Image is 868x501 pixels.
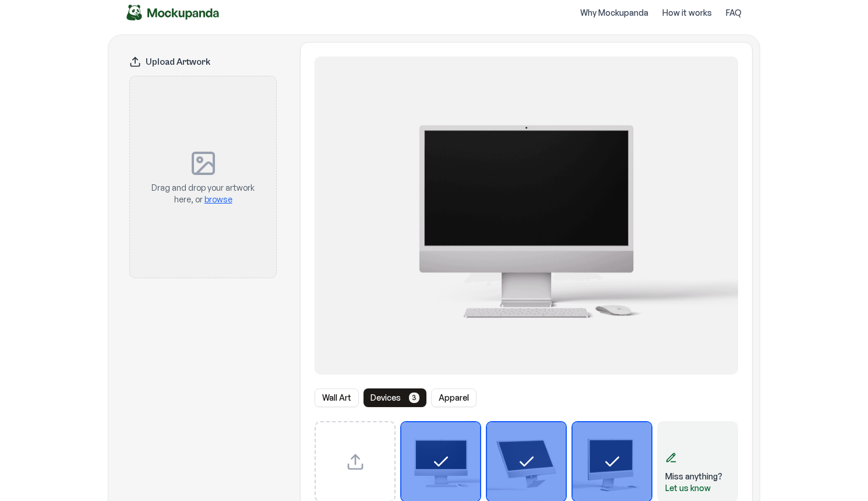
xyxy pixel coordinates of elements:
[315,57,738,374] img: iMac Mockup 1
[149,182,257,205] p: Drag and drop your artwork here, or
[726,7,742,19] a: FAQ
[129,56,277,68] div: Upload Artwork
[126,5,220,20] img: Mockupanda logo
[126,5,220,20] a: Mockupanda home
[662,7,712,19] a: How it works
[409,393,419,403] span: 3
[665,482,722,494] div: Let us know
[315,388,359,407] button: Wall Art
[364,388,426,407] button: Devices3
[580,7,648,19] a: Why Mockupanda
[204,194,232,204] span: browse
[431,388,477,407] button: Apparel
[665,471,722,482] div: Miss anything?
